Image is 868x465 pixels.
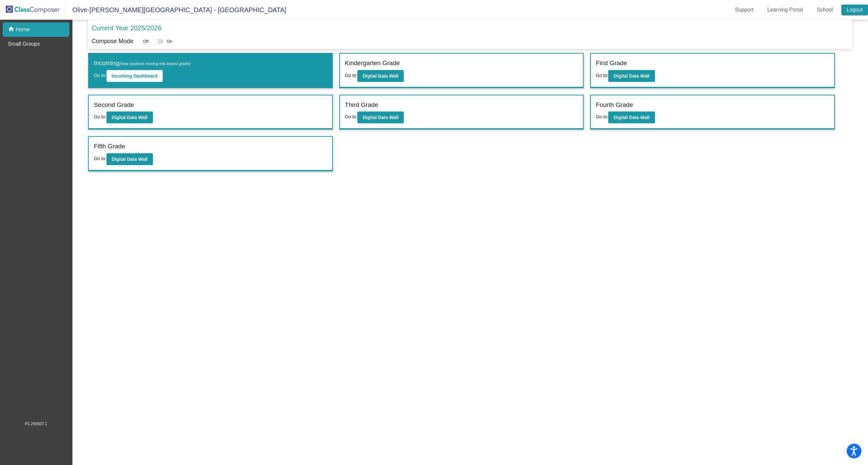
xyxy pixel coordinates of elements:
label: First Grade [596,59,627,68]
p: Home [16,26,30,34]
label: Second Grade [94,100,134,110]
button: Digital Data Wall [357,70,404,82]
span: Go to: [345,73,357,78]
label: Incoming [94,59,190,68]
a: Logout [841,5,868,15]
label: Fourth Grade [596,100,633,110]
button: Digital Data Wall [357,111,404,123]
p: Compose Mode [91,37,133,46]
button: Incoming Dashboard [107,70,163,82]
span: On [167,38,172,44]
span: (New students moving into lowest grade) [119,61,191,66]
p: Small Groups [8,40,40,48]
span: Olive-[PERSON_NAME][GEOGRAPHIC_DATA] - [GEOGRAPHIC_DATA] [66,5,286,15]
b: Digital Data Wall [112,115,148,120]
mat-icon: home [8,26,16,34]
label: Kindergarten Grade [345,59,400,68]
a: School [811,5,838,15]
span: Go to: [596,114,608,119]
button: Digital Data Wall [608,111,655,123]
b: Digital Data Wall [363,115,398,120]
label: Third Grade [345,100,378,110]
b: Digital Data Wall [614,115,649,120]
a: Support [730,5,759,15]
span: Go to: [94,114,106,119]
p: Current Year 2025/2026 [91,23,161,33]
button: Digital Data Wall [608,70,655,82]
b: Digital Data Wall [112,157,148,162]
button: Digital Data Wall [107,111,153,123]
b: Digital Data Wall [363,73,398,79]
b: Incoming Dashboard [112,73,157,79]
span: Go to: [94,73,106,78]
a: Learning Portal [762,5,808,15]
button: Digital Data Wall [107,153,153,165]
span: Go to: [94,156,106,161]
span: Off [143,38,148,44]
label: Fifth Grade [94,142,125,151]
span: Go to: [345,114,357,119]
b: Digital Data Wall [614,73,649,79]
span: Go to: [596,73,608,78]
